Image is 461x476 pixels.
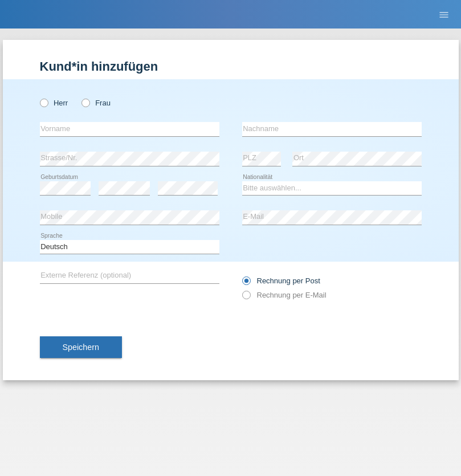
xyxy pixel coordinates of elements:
label: Frau [81,99,111,107]
input: Rechnung per Post [242,276,250,291]
input: Frau [81,99,89,106]
input: Herr [40,99,47,106]
label: Rechnung per Post [242,276,320,285]
i: menu [438,9,450,21]
span: Speichern [63,343,99,352]
label: Rechnung per E-Mail [242,291,327,299]
a: menu [433,11,455,18]
h1: Kund*in hinzufügen [40,59,422,74]
label: Herr [40,99,68,107]
button: Speichern [40,336,122,358]
input: Rechnung per E-Mail [242,291,250,305]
